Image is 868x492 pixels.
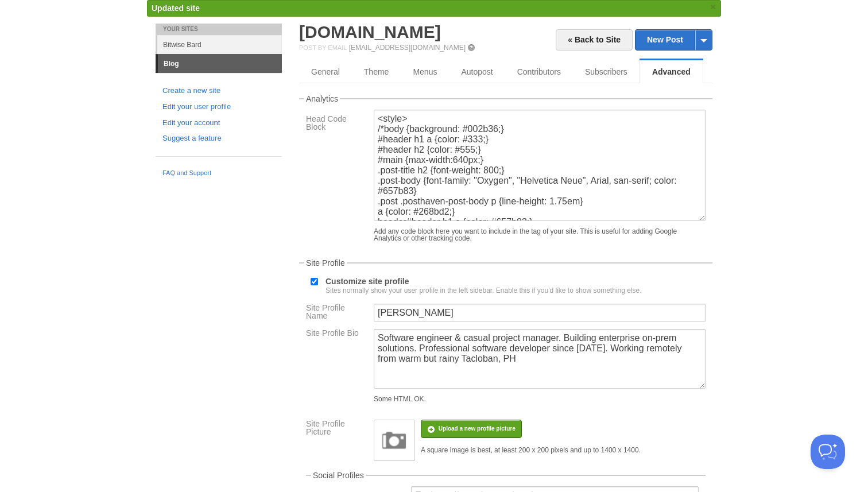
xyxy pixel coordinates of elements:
span: Post by Email [299,44,347,51]
a: Contributors [505,60,573,83]
span: Updated site [152,3,200,13]
label: Site Profile Picture [306,420,367,439]
a: FAQ and Support [162,168,275,179]
a: [DOMAIN_NAME] [299,22,441,41]
a: Theme [352,60,401,83]
a: Create a new site [162,85,275,97]
legend: Analytics [304,95,340,103]
a: Subscribers [573,60,640,83]
a: « Back to Site [556,29,633,51]
a: Bitwise Bard [157,35,282,54]
label: Customize site profile [325,277,642,294]
li: Your Sites [156,24,282,35]
a: Blog [158,55,282,73]
a: Advanced [640,60,703,83]
div: Add any code block here you want to include in the tag of your site. This is useful for adding Go... [374,228,706,242]
textarea: <style> /*body {background: #002b36;} #header h1 a {color: #333;} #header h2 {color: #555;} #main... [374,110,706,221]
legend: Site Profile [304,259,347,267]
span: Upload a new profile picture [439,425,516,432]
a: Edit your account [162,117,275,129]
img: image.png [377,423,412,458]
a: New Post [635,30,712,50]
a: General [299,60,352,83]
div: A square image is best, at least 200 x 200 pixels and up to 1400 x 1400. [421,447,641,454]
textarea: Computer programmer, backend-heavy software engineer, & casual project manager. 10+ years develop... [374,329,706,389]
iframe: Help Scout Beacon - Open [811,435,845,469]
a: Autopost [449,60,505,83]
div: Sites normally show your user profile in the left sidebar. Enable this if you'd like to show some... [325,287,642,294]
a: [EMAIL_ADDRESS][DOMAIN_NAME] [349,44,466,52]
a: Suggest a feature [162,133,275,145]
div: Some HTML OK. [374,396,706,402]
a: Edit your user profile [162,101,275,113]
a: Menus [401,60,449,83]
legend: Social Profiles [311,471,366,479]
label: Site Profile Bio [306,329,367,340]
label: Site Profile Name [306,304,367,323]
label: Head Code Block [306,115,367,134]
